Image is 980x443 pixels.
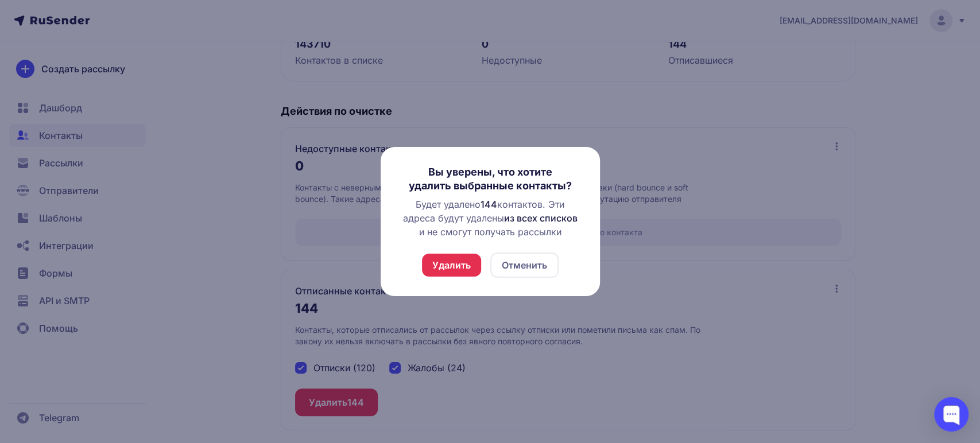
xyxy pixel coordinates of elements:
[490,252,559,278] button: Отменить
[504,212,578,224] span: из всех списков
[422,254,481,277] button: Удалить
[399,165,582,193] h3: Вы уверены, что хотите удалить выбранные контакты?
[399,197,582,239] div: Будет удалено контактов. Эти адреса будут удалены и не смогут получать рассылки
[481,199,497,210] span: 144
